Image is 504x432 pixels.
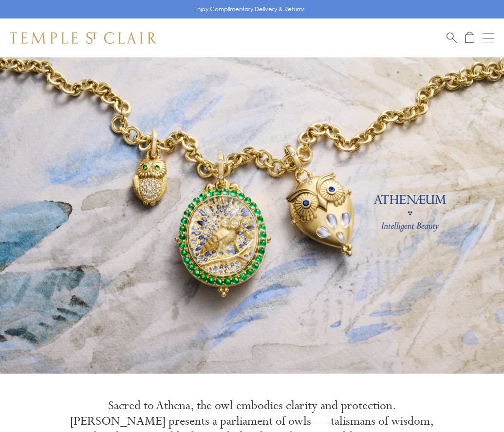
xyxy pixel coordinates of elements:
p: Enjoy Complimentary Delivery & Returns [194,4,305,14]
a: Search [447,32,457,44]
a: Open Shopping Bag [465,32,474,44]
img: Temple St. Clair [10,32,157,44]
button: Open navigation [483,32,494,44]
